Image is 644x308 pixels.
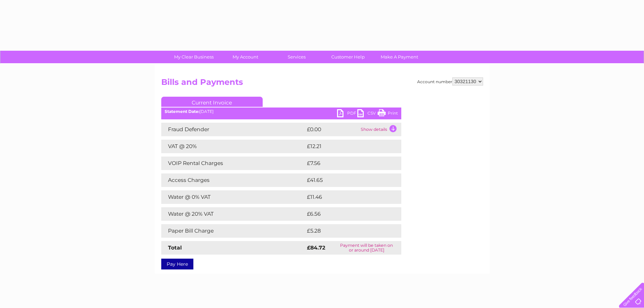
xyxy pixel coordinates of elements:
[332,241,401,255] td: Payment will be taken on or around [DATE]
[166,51,222,63] a: My Clear Business
[359,123,401,136] td: Show details
[161,190,305,204] td: Water @ 0% VAT
[305,157,385,170] td: £7.56
[305,190,386,204] td: £11.46
[161,123,305,136] td: Fraud Defender
[320,51,376,63] a: Customer Help
[165,109,199,114] b: Statement Date:
[161,77,483,90] h2: Bills and Payments
[161,109,401,114] div: [DATE]
[269,51,325,63] a: Services
[161,173,305,187] td: Access Charges
[161,157,305,170] td: VOIP Rental Charges
[307,244,325,251] strong: £84.72
[161,207,305,221] td: Water @ 20% VAT
[161,224,305,238] td: Paper Bill Charge
[417,77,483,86] div: Account number
[161,140,305,153] td: VAT @ 20%
[305,224,385,238] td: £5.28
[217,51,273,63] a: My Account
[305,123,359,136] td: £0.00
[357,109,378,119] a: CSV
[372,51,427,63] a: Make A Payment
[305,140,386,153] td: £12.21
[168,244,182,251] strong: Total
[305,207,385,221] td: £6.56
[378,109,398,119] a: Print
[305,173,387,187] td: £41.65
[161,259,193,269] a: Pay Here
[161,97,263,107] a: Current Invoice
[337,109,357,119] a: PDF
